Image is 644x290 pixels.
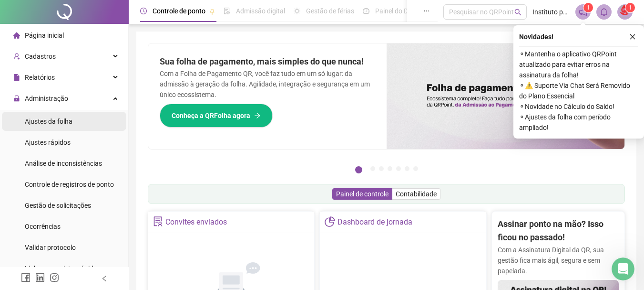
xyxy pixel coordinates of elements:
span: instagram [50,273,59,282]
span: Contabilidade [396,190,437,198]
p: Com a Folha de Pagamento QR, você faz tudo em um só lugar: da admissão à geração da folha. Agilid... [160,68,375,100]
span: Ajustes rápidos [25,139,71,146]
span: Admissão digital [236,7,285,15]
img: banner%2F8d14a306-6205-4263-8e5b-06e9a85ad873.png [387,43,625,149]
span: ⚬ Novidade no Cálculo do Saldo! [519,101,638,112]
span: Instituto pro hemoce [532,7,570,17]
span: lock [13,95,20,102]
span: Análise de inconsistências [25,160,102,167]
span: ellipsis [423,8,430,14]
span: pushpin [209,9,215,14]
span: Novidades ! [519,32,553,42]
span: 1 [629,4,632,11]
span: facebook [21,273,31,282]
h2: Sua folha de pagamento, mais simples do que nunca! [160,55,375,68]
span: Controle de ponto [153,7,205,15]
span: ⚬ ⚠️ Suporte Via Chat Será Removido do Plano Essencial [519,80,638,101]
span: pie-chart [325,216,335,226]
button: 6 [405,166,409,171]
button: 3 [379,166,384,171]
span: ⚬ Ajustes da folha com período ampliado! [519,112,638,133]
span: Validar protocolo [25,244,76,251]
span: 1 [587,4,590,11]
span: sun [294,8,300,14]
button: 2 [370,166,375,171]
span: ⚬ Mantenha o aplicativo QRPoint atualizado para evitar erros na assinatura da folha! [519,49,638,80]
span: Gestão de solicitações [25,202,91,209]
span: search [514,9,521,16]
span: Controle de registros de ponto [25,181,114,188]
span: arrow-right [254,112,261,119]
button: 4 [388,166,392,171]
span: notification [579,8,587,16]
span: Relatórios [25,74,55,81]
iframe: Intercom live chat [612,258,634,280]
span: file [13,74,20,81]
span: solution [153,216,163,226]
span: left [101,275,108,282]
button: 5 [396,166,401,171]
span: Conheça a QRFolha agora [172,110,250,121]
span: user-add [13,53,20,60]
span: linkedin [35,273,45,282]
span: Cadastros [25,53,56,60]
span: Painel do DP [375,7,412,15]
span: Administração [25,95,68,102]
div: Convites enviados [165,214,227,230]
button: Conheça a QRFolha agora [160,104,273,128]
span: Gestão de férias [306,7,354,15]
span: clock-circle [140,8,147,14]
span: Painel de controle [336,190,388,198]
span: bell [600,8,608,16]
p: Com a Assinatura Digital da QR, sua gestão fica mais ágil, segura e sem papelada. [498,245,619,276]
span: home [13,32,20,39]
img: 10630 [618,5,632,19]
sup: Atualize o seu contato no menu Meus Dados [625,3,635,12]
span: Link para registro rápido [25,265,97,272]
sup: 1 [583,3,593,12]
span: Ocorrências [25,223,61,230]
button: 7 [413,166,418,171]
div: Dashboard de jornada [337,214,412,230]
span: Página inicial [25,32,64,39]
button: 1 [355,166,362,173]
span: file-done [224,8,230,14]
span: Ajustes da folha [25,118,72,125]
h2: Assinar ponto na mão? Isso ficou no passado! [498,217,619,245]
span: dashboard [363,8,369,14]
span: close [629,33,636,40]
